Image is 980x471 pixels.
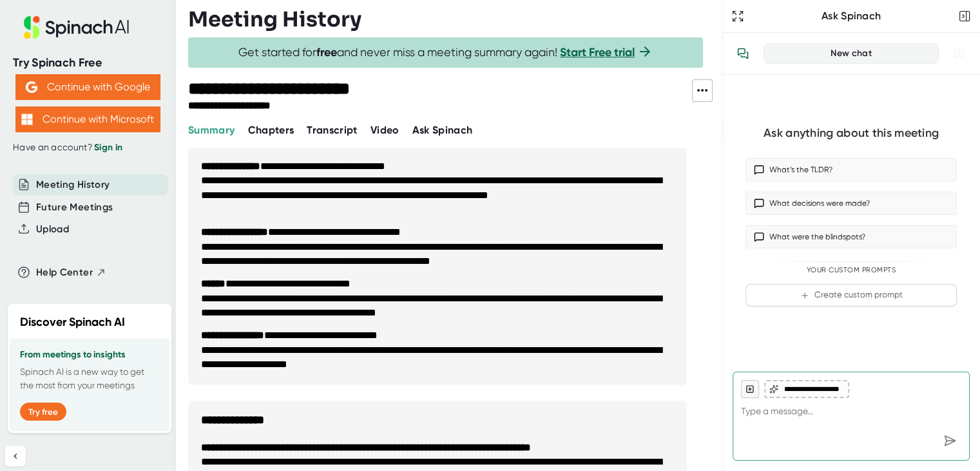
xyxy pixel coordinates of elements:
div: Have an account? [13,142,162,154]
div: Try Spinach Free [13,55,162,70]
h2: Discover Spinach AI [20,314,125,331]
button: Future Meetings [36,200,113,215]
img: Aehbyd4JwY73AAAAAElFTkSuQmCC [26,81,37,93]
button: What’s the TLDR? [745,158,957,181]
b: free [316,45,337,59]
div: Your Custom Prompts [745,266,957,275]
button: Ask Spinach [412,123,473,138]
button: Chapters [247,123,294,138]
button: Close conversation sidebar [956,7,974,25]
h3: From meetings to insights [20,350,159,360]
div: Ask Spinach [747,10,956,23]
button: Expand to Ask Spinach page [729,7,747,25]
p: Spinach AI is a new way to get the most from your meetings [20,365,159,392]
button: Upload [36,222,69,237]
button: Collapse sidebar [5,446,26,466]
span: Summary [188,124,235,136]
a: Sign in [94,142,122,153]
button: Summary [188,123,235,138]
button: What were the blindspots? [745,225,957,248]
button: Help Center [36,265,106,280]
button: Transcript [307,123,358,138]
a: Start Free trial [560,45,635,59]
span: Ask Spinach [412,124,473,136]
div: Ask anything about this meeting [764,126,939,141]
button: What decisions were made? [745,192,957,215]
div: Send message [938,429,961,452]
button: Continue with Google [15,74,160,100]
button: View conversation history [730,41,756,66]
span: Get started for and never miss a meeting summary again! [238,45,653,60]
button: Video [370,123,399,138]
h3: Meeting History [188,7,361,32]
span: Chapters [247,124,294,136]
button: Create custom prompt [745,284,957,306]
span: Video [370,124,399,136]
button: Try free [20,403,66,421]
span: Help Center [36,265,93,280]
div: New chat [772,48,930,59]
span: Transcript [307,124,358,136]
button: Meeting History [36,177,110,192]
button: Continue with Microsoft [15,106,160,132]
